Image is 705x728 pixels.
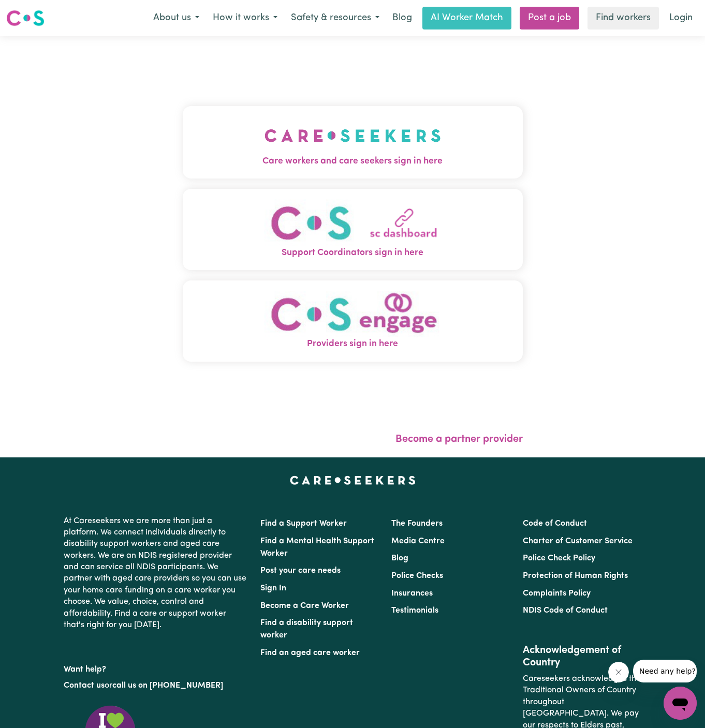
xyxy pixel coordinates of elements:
[290,476,416,484] a: Careseekers home page
[391,519,443,528] a: The Founders
[633,660,697,682] iframe: Message from company
[664,687,697,720] iframe: Button to launch messaging window
[64,511,248,635] p: At Careseekers we are more than just a platform. We connect individuals directly to disability su...
[64,681,105,690] a: Contact us
[206,7,284,29] button: How it works
[422,7,511,29] a: AI Worker Match
[260,649,360,657] a: Find an aged care worker
[523,606,608,615] a: NDIS Code of Conduct
[260,619,353,640] a: Find a disability support worker
[260,567,341,575] a: Post your care needs
[183,337,523,351] span: Providers sign in here
[391,589,433,598] a: Insurances
[6,9,45,27] img: Careseekers logo
[523,554,595,562] a: Police Check Policy
[395,434,523,444] a: Become a partner provider
[391,554,408,562] a: Blog
[386,7,418,29] a: Blog
[523,572,628,580] a: Protection of Human Rights
[391,537,445,545] a: Media Centre
[523,537,633,545] a: Charter of Customer Service
[64,660,248,675] p: Want help?
[663,7,699,29] a: Login
[183,155,523,168] span: Care workers and care seekers sign in here
[260,602,349,610] a: Become a Care Worker
[608,662,629,682] iframe: Close message
[146,7,206,29] button: About us
[587,7,659,29] a: Find workers
[284,7,386,29] button: Safety & resources
[260,519,347,528] a: Find a Support Worker
[183,189,523,270] button: Support Coordinators sign in here
[523,519,587,528] a: Code of Conduct
[183,280,523,362] button: Providers sign in here
[523,589,591,598] a: Complaints Policy
[183,106,523,179] button: Care workers and care seekers sign in here
[391,572,443,580] a: Police Checks
[520,7,579,29] a: Post a job
[183,246,523,260] span: Support Coordinators sign in here
[64,676,248,695] p: or
[260,537,374,558] a: Find a Mental Health Support Worker
[6,6,45,30] a: Careseekers logo
[112,681,223,690] a: call us on [PHONE_NUMBER]
[523,644,641,669] h2: Acknowledgement of Country
[260,584,286,592] a: Sign In
[391,606,438,615] a: Testimonials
